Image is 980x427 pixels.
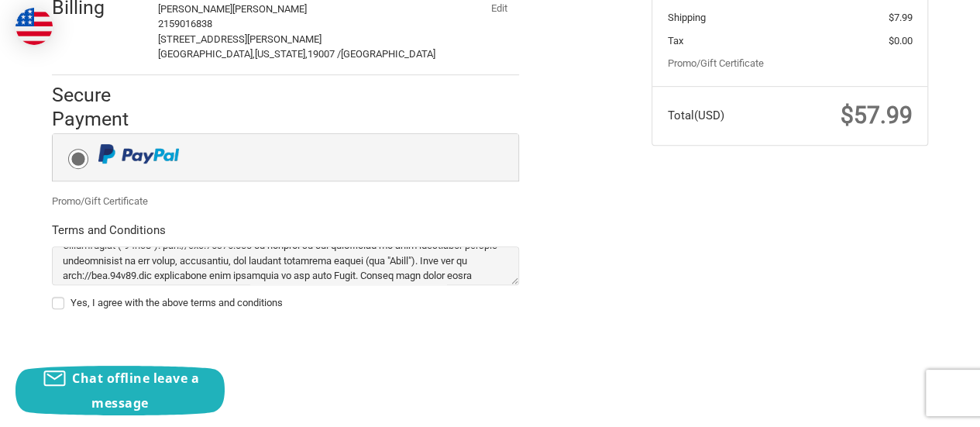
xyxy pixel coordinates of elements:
a: Promo/Gift Certificate [668,57,764,69]
span: [PERSON_NAME] [232,3,307,15]
span: $57.99 [841,102,913,129]
span: $7.99 [889,12,913,23]
span: Chat offline leave a message [72,370,199,412]
img: PayPal icon [98,144,180,164]
textarea: Lorem ips Dolorsitam Consectet adipisc Elit sed doei://tem.88i42.utl Etdolor ma aliq://eni.12a67.... [52,246,519,285]
legend: Terms and Conditions [52,222,166,246]
span: 2159016838 [158,18,212,29]
span: 19007 / [308,48,341,60]
label: Yes, I agree with the above terms and conditions [52,297,519,309]
span: [GEOGRAPHIC_DATA], [158,48,255,60]
h2: Secure Payment [52,83,156,132]
a: Promo/Gift Certificate [52,195,148,207]
iframe: PayPal-paypal [52,334,519,377]
span: [STREET_ADDRESS][PERSON_NAME] [158,33,322,45]
span: [US_STATE], [255,48,308,60]
span: Total (USD) [668,108,724,122]
img: duty and tax information for United States [15,8,53,45]
span: $0.00 [889,35,913,46]
span: Tax [668,35,683,46]
span: [PERSON_NAME] [158,3,232,15]
span: [GEOGRAPHIC_DATA] [341,48,435,60]
span: Shipping [668,12,706,23]
button: Chat offline leave a message [15,366,225,415]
